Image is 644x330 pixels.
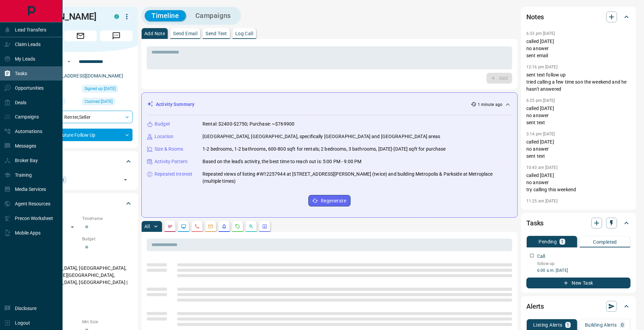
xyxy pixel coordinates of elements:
h2: Notes [526,12,544,22]
h2: Alerts [526,301,544,312]
p: Add Note [144,31,165,36]
p: called [DATE] no answer sent text [526,105,630,126]
p: 1 [561,239,564,244]
p: 0 [621,323,624,327]
p: Location [154,133,173,140]
svg: Opportunities [248,224,254,229]
p: Min Size: [82,319,133,325]
p: Log Call [235,31,253,36]
p: Motivation: [28,299,133,305]
p: Based on the lead's activity, the best time to reach out is: 5:00 PM - 9:00 PM [202,158,361,165]
svg: Lead Browsing Activity [181,224,186,229]
p: sent text follow up tried calling a few time son the weekend and he hasn't answered [526,71,630,93]
p: 10:43 am [DATE] [526,165,557,170]
p: called [DATE] no answer try calling this weekend [526,172,630,193]
p: Activity Summary [156,101,194,108]
div: Tasks [526,215,630,231]
p: Budget [154,120,170,128]
svg: Listing Alerts [221,224,227,229]
div: condos.ca [114,14,119,19]
button: Timeline [145,10,186,21]
div: Renter , Seller [28,111,133,123]
div: Activity Summary1 minute ago [147,98,512,111]
a: [EMAIL_ADDRESS][DOMAIN_NAME] [47,73,123,79]
p: 6:33 pm [DATE] [526,31,555,36]
p: [GEOGRAPHIC_DATA], [GEOGRAPHIC_DATA], [PERSON_NAME][GEOGRAPHIC_DATA], [GEOGRAPHIC_DATA], [GEOGRAP... [28,263,133,295]
span: Email [64,30,97,41]
p: 3:14 pm [DATE] [526,132,555,136]
button: Open [65,58,73,66]
div: Thu Sep 05 2024 [82,85,133,94]
p: 1 minute ago [478,102,502,108]
p: Pending [539,239,557,244]
svg: Agent Actions [262,224,267,229]
p: follow up [537,261,630,267]
p: called [DATE] no answer sent email [526,38,630,59]
p: Listing Alerts [533,323,563,327]
p: Rental: $2400-$2750; Purchase: ~$769900 [202,120,294,128]
button: Open [121,175,130,184]
div: Future Follow Up [28,129,133,141]
svg: Notes [167,224,173,229]
p: Areas Searched: [28,257,133,263]
div: Criteria [28,195,133,212]
p: 6:25 pm [DATE] [526,98,555,103]
p: Budget: [82,236,133,242]
span: Message [100,30,133,41]
p: Completed [593,240,617,244]
p: Call [537,253,545,260]
h2: Tasks [526,218,544,228]
p: [GEOGRAPHIC_DATA], [GEOGRAPHIC_DATA], specifically [GEOGRAPHIC_DATA] and [GEOGRAPHIC_DATA] areas [202,133,440,140]
p: 1 [567,323,569,327]
p: Send Text [206,31,227,36]
div: Notes [526,9,630,25]
div: Alerts [526,298,630,314]
p: 12:16 pm [DATE] [526,65,557,69]
span: Signed up [DATE] [85,85,116,92]
p: 6:00 a.m. [DATE] [537,267,630,273]
svg: Requests [235,224,240,229]
p: Repeated Interest [154,171,192,178]
button: Campaigns [189,10,238,21]
p: All [144,224,150,229]
p: called [DATE] no answer sent text [526,138,630,160]
p: 1-2 bedrooms, 1-2 bathrooms, 600-800 sqft for rentals; 2 bedrooms, 3 bathrooms, [DATE]-[DATE] sqf... [202,146,446,153]
p: Send Email [173,31,197,36]
div: Tags [28,153,133,170]
p: Building Alerts [585,323,617,327]
p: Timeframe: [82,216,133,222]
p: 11:25 am [DATE] [526,199,557,203]
span: Claimed [DATE] [85,98,113,105]
svg: Calls [194,224,200,229]
svg: Emails [208,224,213,229]
h1: [PERSON_NAME] [28,11,104,22]
p: Activity Pattern [154,158,188,165]
p: Repeated views of listing #W12257944 at [STREET_ADDRESS][PERSON_NAME] (twice) and building Metrop... [202,171,512,185]
button: New Task [526,278,630,288]
button: Regenerate [308,195,351,206]
div: Thu Sep 05 2024 [82,98,133,107]
p: Size & Rooms [154,146,184,153]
